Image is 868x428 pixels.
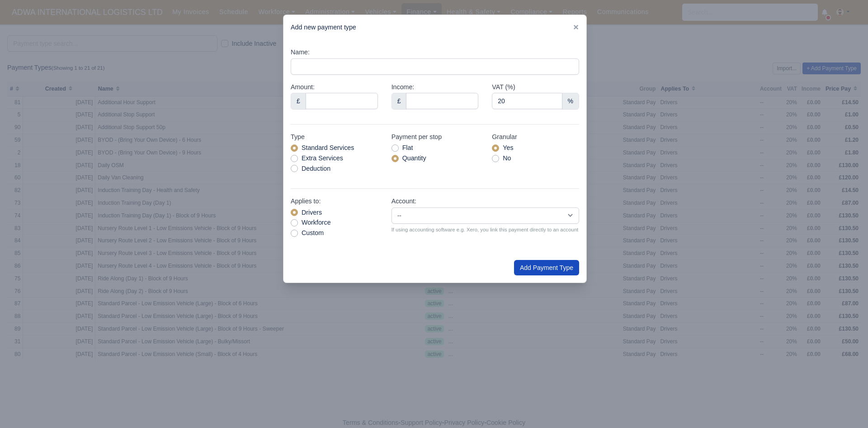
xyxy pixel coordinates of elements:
[492,82,515,92] label: VAT (%)
[402,143,413,153] label: Flat
[503,153,511,164] label: No
[402,153,426,164] label: Quantity
[514,260,579,275] button: Add Payment Type
[503,143,513,153] label: Yes
[291,93,306,109] div: £
[302,153,343,164] label: Extra Services
[392,196,416,207] label: Account:
[392,93,407,109] div: £
[302,207,322,218] label: Drivers
[392,82,415,92] label: Income:
[302,217,331,228] label: Workforce
[302,143,354,153] label: Standard Services
[291,132,305,142] label: Type
[291,82,315,92] label: Amount:
[291,47,310,58] label: Name:
[283,15,586,40] div: Add new payment type
[823,385,868,428] iframe: Chat Widget
[392,226,579,234] small: If using accounting software e.g. Xero, you link this payment directly to an account
[562,93,579,109] div: %
[392,132,442,142] label: Payment per stop
[302,228,324,238] label: Custom
[291,196,321,207] label: Applies to:
[302,164,330,174] label: Deduction
[492,132,517,142] label: Granular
